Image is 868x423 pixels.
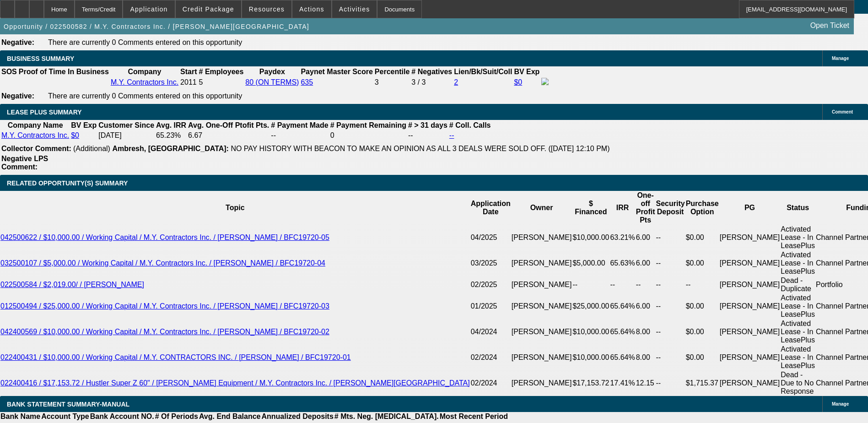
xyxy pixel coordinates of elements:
[271,121,328,129] b: # Payment Made
[231,145,609,152] span: NO PAY HISTORY WITH BEACON TO MAKE AN OPINION AS ALL 3 DEALS WERE SOLD OFF. ([DATE] 12:10 PM)
[470,250,511,276] td: 03/2025
[332,0,377,18] button: Activities
[411,68,452,76] b: # Negatives
[292,0,331,18] button: Actions
[685,370,719,396] td: $1,715.37
[470,293,511,319] td: 01/2025
[511,191,572,225] th: Owner
[375,78,410,87] div: 3
[514,78,522,86] a: $0
[301,78,313,86] a: 635
[780,345,815,370] td: Activated Lease - In LeasePlus
[685,319,719,345] td: $0.00
[0,281,144,288] a: 022500584 / $2,019.00/ / [PERSON_NAME]
[780,370,815,396] td: Dead - Due to No Response
[685,345,719,370] td: $0.00
[41,412,90,421] th: Account Type
[609,370,635,396] td: 17.41%
[572,276,609,293] td: --
[636,250,656,276] td: 6.00
[301,68,372,76] b: Paynet Master Score
[656,225,685,250] td: --
[334,412,439,421] th: # Mts. Neg. [MEDICAL_DATA].
[1,145,71,152] b: Collector Comment:
[183,5,234,13] span: Credit Package
[719,191,781,225] th: PG
[1,131,69,139] a: M.Y. Contractors Inc.
[780,250,815,276] td: Activated Lease - In LeasePlus
[259,68,285,76] b: Paydex
[1,67,17,76] th: SOS
[572,225,609,250] td: $10,000.00
[685,293,719,319] td: $0.00
[330,131,407,140] td: 0
[0,353,351,361] a: 022400431 / $10,000.00 / Working Capital / M.Y. CONTRACTORS INC. / [PERSON_NAME] / BFC19720-01
[832,401,849,407] span: Manage
[176,0,241,18] button: Credit Package
[541,78,549,85] img: facebook-icon.png
[330,121,406,129] b: # Payment Remaining
[245,78,299,86] a: 80 (ON TERMS)
[270,131,329,140] td: --
[73,145,110,152] span: (Additional)
[71,131,79,139] a: $0
[636,191,656,225] th: One-off Profit Pts
[0,233,329,241] a: 042500622 / $10,000.00 / Working Capital / M.Y. Contractors Inc. / [PERSON_NAME] / BFC19720-05
[511,276,572,293] td: [PERSON_NAME]
[656,345,685,370] td: --
[123,0,174,18] button: Application
[685,225,719,250] td: $0.00
[719,250,781,276] td: [PERSON_NAME]
[411,78,452,87] div: 3 / 3
[719,319,781,345] td: [PERSON_NAME]
[90,412,155,421] th: Bank Account NO.
[470,370,511,396] td: 02/2024
[636,276,656,293] td: --
[1,92,34,100] b: Negative:
[449,121,491,129] b: # Coll. Calls
[780,319,815,345] td: Activated Lease - In LeasePlus
[685,250,719,276] td: $0.00
[339,5,370,13] span: Activities
[1,38,34,46] b: Negative:
[439,412,508,421] th: Most Recent Period
[514,68,539,76] b: BV Exp
[636,225,656,250] td: 6.00
[449,131,454,139] a: --
[685,191,719,225] th: Purchase Option
[656,191,685,225] th: Security Deposit
[511,293,572,319] td: [PERSON_NAME]
[155,412,199,421] th: # Of Periods
[572,191,609,225] th: $ Financed
[719,293,781,319] td: [PERSON_NAME]
[0,328,329,336] a: 042400569 / $10,000.00 / Working Capital / M.Y. Contractors Inc. / [PERSON_NAME] / BFC19720-02
[7,55,74,62] span: BUSINESS SUMMARY
[470,276,511,293] td: 02/2025
[609,191,635,225] th: IRR
[0,259,325,267] a: 032500107 / $5,000.00 / Working Capital / M.Y. Contractors Inc. / [PERSON_NAME] / BFC19720-04
[261,412,334,421] th: Annualized Deposits
[130,5,167,13] span: Application
[572,250,609,276] td: $5,000.00
[0,379,470,387] a: 022400416 / $17,153.72 / Hustler Super Z 60" / [PERSON_NAME] Equipment / M.Y. Contractors Inc. / ...
[454,78,458,86] a: 2
[685,276,719,293] td: --
[780,191,815,225] th: Status
[299,5,324,13] span: Actions
[656,250,685,276] td: --
[48,92,242,100] span: There are currently 0 Comments entered on this opportunity
[8,121,63,129] b: Company Name
[656,370,685,396] td: --
[572,370,609,396] td: $17,153.72
[180,77,197,87] td: 2011
[656,293,685,319] td: --
[719,370,781,396] td: [PERSON_NAME]
[156,131,187,140] td: 65.23%
[609,319,635,345] td: 65.64%
[128,68,162,76] b: Company
[4,23,309,30] span: Opportunity / 022500582 / M.Y. Contractors Inc. / [PERSON_NAME][GEOGRAPHIC_DATA]
[375,68,410,76] b: Percentile
[180,68,197,76] b: Start
[807,18,853,33] a: Open Ticket
[656,276,685,293] td: --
